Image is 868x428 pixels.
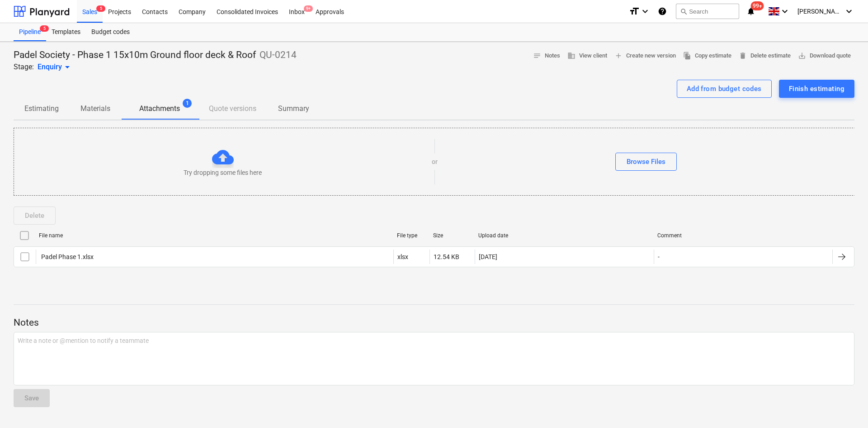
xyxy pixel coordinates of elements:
[794,49,854,63] button: Download quote
[658,253,660,260] div: -
[677,80,772,98] button: Add from budget codes
[611,49,679,63] button: Create new version
[798,51,851,61] span: Download quote
[80,103,110,114] p: Materials
[278,103,309,114] p: Summary
[39,232,390,239] div: File name
[679,49,735,63] button: Copy estimate
[779,80,854,98] button: Finish estimating
[14,317,854,329] p: Notes
[683,52,691,60] span: file_copy
[24,103,59,114] p: Estimating
[14,23,46,41] a: Pipeline5
[567,51,607,61] span: View client
[183,99,192,108] span: 1
[434,253,459,260] div: 12.54 KB
[184,168,262,177] p: Try dropping some files here
[789,83,844,95] div: Finish estimating
[739,52,747,60] span: delete
[139,103,180,114] p: Attachments
[86,23,135,41] a: Budget codes
[14,62,34,72] p: Stage:
[479,253,497,260] div: [DATE]
[38,62,73,72] div: Enquiry
[627,156,665,168] div: Browse Files
[478,232,650,239] div: Upload date
[40,25,49,32] span: 5
[683,51,731,61] span: Copy estimate
[735,49,794,63] button: Delete estimate
[397,232,426,239] div: File type
[304,5,313,12] span: 9+
[397,253,408,260] div: xlsx
[798,52,806,60] span: save_alt
[533,51,560,61] span: Notes
[533,52,541,60] span: notes
[615,153,677,171] button: Browse Files
[433,232,471,239] div: Size
[14,128,855,196] div: Try dropping some files hereorBrowse Files
[614,51,676,61] span: Create new version
[96,5,105,12] span: 5
[614,52,623,60] span: add
[432,157,438,166] p: or
[687,83,762,95] div: Add from budget codes
[62,62,73,72] span: arrow_drop_down
[529,49,564,63] button: Notes
[567,52,576,60] span: business
[14,23,46,41] div: Pipeline
[14,49,256,62] p: Padel Society - Phase 1 15x10m Ground floor deck & Roof
[739,51,791,61] span: Delete estimate
[657,232,829,239] div: Comment
[40,253,94,260] div: Padel Phase 1.xlsx
[46,23,86,41] a: Templates
[823,385,868,428] iframe: Chat Widget
[564,49,611,63] button: View client
[259,49,297,62] p: QU-0214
